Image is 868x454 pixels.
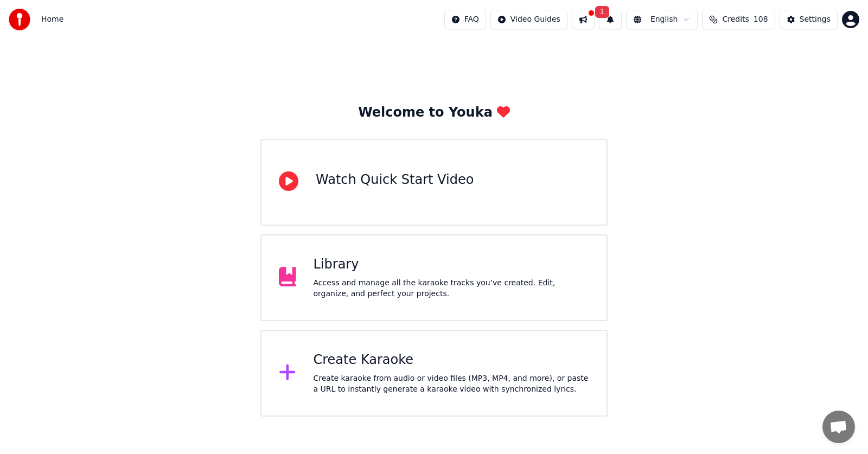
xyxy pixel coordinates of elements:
[316,171,474,189] div: Watch Quick Start Video
[444,10,486,29] button: FAQ
[41,14,63,25] span: Home
[754,14,768,25] span: 108
[722,14,749,25] span: Credits
[599,10,622,29] button: 1
[358,104,510,122] div: Welcome to Youka
[822,411,855,443] div: Open chat
[490,10,567,29] button: Video Guides
[314,278,590,299] div: Access and manage all the karaoke tracks you’ve created. Edit, organize, and perfect your projects.
[9,9,30,30] img: youka
[314,351,590,369] div: Create Karaoke
[314,373,590,395] div: Create karaoke from audio or video files (MP3, MP4, and more), or paste a URL to instantly genera...
[702,10,775,29] button: Credits108
[314,256,590,273] div: Library
[800,14,831,25] div: Settings
[41,14,63,25] nav: breadcrumb
[780,10,838,29] button: Settings
[595,6,609,18] span: 1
